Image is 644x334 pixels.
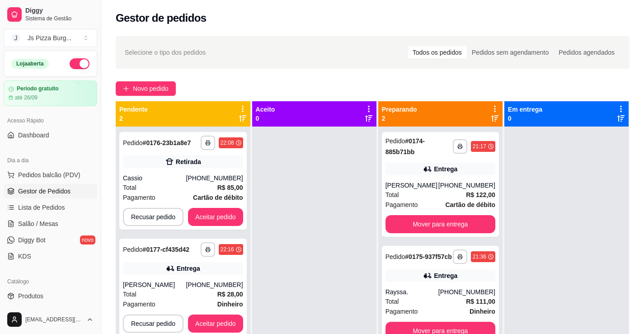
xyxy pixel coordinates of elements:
div: [PHONE_NUMBER] [438,181,495,190]
button: Recusar pedido [123,315,183,333]
strong: R$ 111,00 [466,298,495,305]
a: Diggy Botnovo [4,233,97,247]
article: Período gratuito [17,85,59,92]
strong: # 0174-885b71bb [385,137,425,155]
span: Diggy [25,7,94,15]
span: Pagamento [123,193,155,202]
span: plus [123,85,129,92]
div: 22:16 [221,246,234,253]
div: Todos os pedidos [408,46,467,59]
strong: Cartão de débito [445,201,495,208]
div: [PHONE_NUMBER] [186,174,243,183]
a: Período gratuitoaté 26/09 [4,80,97,106]
span: Pedidos balcão (PDV) [18,170,80,179]
button: Mover para entrega [385,215,495,233]
article: até 26/09 [15,94,38,101]
span: Total [123,289,136,299]
strong: Dinheiro [217,301,243,308]
span: Selecione o tipo dos pedidos [125,47,206,57]
span: KDS [18,252,31,261]
div: Acesso Rápido [4,113,97,128]
span: Pagamento [123,299,155,309]
a: Gestor de Pedidos [4,184,97,198]
div: Entrega [434,165,457,174]
span: Gestor de Pedidos [18,187,71,196]
div: [PERSON_NAME] [123,280,186,289]
span: J [11,33,20,42]
span: Total [385,296,399,306]
button: Aceitar pedido [188,315,243,333]
a: Lista de Pedidos [4,200,97,215]
p: Preparando [382,105,417,114]
strong: # 0175-937f57cb [405,253,452,260]
div: Cassio [123,174,186,183]
div: Dia a dia [4,153,97,168]
a: Salão / Mesas [4,216,97,231]
strong: R$ 85,00 [217,184,243,191]
a: Dashboard [4,128,97,142]
div: Pedidos agendados [554,46,620,59]
span: Pagamento [385,200,418,210]
p: Aceito [256,105,275,114]
strong: # 0176-23b1a8e7 [143,139,191,146]
div: 21:17 [473,143,486,150]
div: Rayssa. [385,287,438,296]
div: 22:08 [221,139,234,146]
p: 0 [256,114,275,123]
span: Salão / Mesas [18,219,58,228]
div: Entrega [177,264,200,273]
div: Pedidos sem agendamento [467,46,554,59]
p: 2 [119,114,148,123]
h2: Gestor de pedidos [116,11,207,25]
span: Sistema de Gestão [25,15,94,22]
div: [PERSON_NAME] [385,181,438,190]
div: [PHONE_NUMBER] [186,280,243,289]
p: 0 [508,114,542,123]
span: Total [385,190,399,200]
div: 21:36 [473,253,486,260]
span: [EMAIL_ADDRESS][DOMAIN_NAME] [25,316,83,323]
strong: # 0177-cf435d42 [143,246,190,253]
p: Em entrega [508,105,542,114]
strong: R$ 122,00 [466,191,495,198]
span: Total [123,183,136,193]
button: [EMAIL_ADDRESS][DOMAIN_NAME] [4,309,97,330]
button: Pedidos balcão (PDV) [4,168,97,182]
button: Recusar pedido [123,208,183,226]
p: 2 [382,114,417,123]
span: Pedido [123,139,143,146]
button: Aceitar pedido [188,208,243,226]
button: Select a team [4,29,97,47]
span: Lista de Pedidos [18,203,65,212]
a: Produtos [4,289,97,303]
span: Pedido [123,246,143,253]
div: Js Pizza Burg ... [28,33,71,42]
span: Diggy Bot [18,235,46,245]
a: KDS [4,249,97,263]
span: Pagamento [385,306,418,316]
span: Pedido [385,137,405,145]
strong: Cartão de débito [193,194,243,201]
div: Loja aberta [11,59,49,69]
button: Novo pedido [116,81,176,96]
div: Retirada [176,157,201,166]
p: Pendente [119,105,148,114]
div: Catálogo [4,274,97,289]
div: [PHONE_NUMBER] [438,287,495,296]
button: Alterar Status [70,58,89,69]
strong: R$ 28,00 [217,291,243,298]
strong: Dinheiro [470,308,495,315]
span: Novo pedido [133,84,169,94]
a: DiggySistema de Gestão [4,4,97,25]
span: Dashboard [18,131,49,140]
span: Pedido [385,253,405,260]
div: Entrega [434,271,457,280]
span: Produtos [18,292,43,301]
